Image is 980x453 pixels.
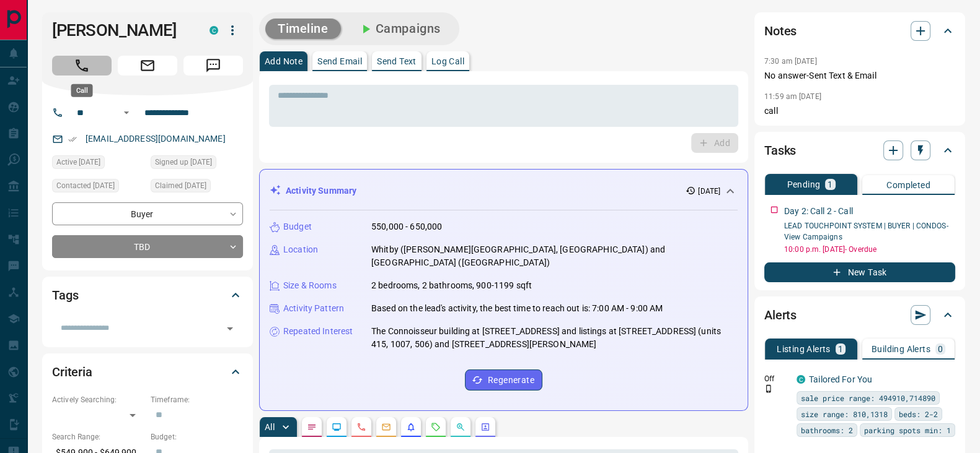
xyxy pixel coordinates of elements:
p: Actively Searching: [52,394,144,405]
svg: Calls [356,422,366,432]
svg: Email Verified [68,135,77,144]
p: 550,000 - 650,000 [371,220,442,233]
p: 11:59 am [DATE] [764,92,821,101]
p: Day 2: Call 2 - Call [784,205,853,218]
p: Add Note [265,57,302,66]
p: Send Text [377,57,417,66]
p: Based on the lead's activity, the best time to reach out is: 7:00 AM - 9:00 AM [371,302,663,315]
p: Send Email [317,57,362,66]
span: bathrooms: 2 [801,424,853,436]
div: Notes [764,16,955,46]
span: Signed up [DATE] [155,156,212,168]
h2: Criteria [52,362,92,382]
h1: [PERSON_NAME] [52,20,191,40]
svg: Requests [431,422,441,432]
div: Criteria [52,357,243,387]
div: Tue Aug 12 2025 [52,155,144,173]
p: 10:00 p.m. [DATE] - Overdue [784,244,955,255]
p: Building Alerts [872,345,930,353]
span: beds: 2-2 [899,408,938,420]
a: LEAD TOUCHPOINT SYSTEM | BUYER | CONDOS- View Campaigns [784,222,948,241]
button: Open [221,320,239,337]
svg: Listing Alerts [406,422,416,432]
span: Message [183,56,243,75]
span: Email [118,56,177,75]
h2: Tags [52,285,78,305]
p: Listing Alerts [777,345,831,353]
span: Contacted [DATE] [56,179,115,192]
p: Activity Pattern [283,302,344,315]
div: Buyer [52,202,243,225]
p: Size & Rooms [283,279,337,292]
a: Tailored For You [809,374,872,384]
div: Mon Jun 23 2025 [151,155,243,173]
div: Call [71,84,93,97]
svg: Opportunities [456,422,466,432]
button: New Task [764,262,955,282]
div: Tasks [764,136,955,165]
button: Timeline [265,19,341,39]
p: Completed [886,181,930,189]
p: 1 [828,180,832,189]
p: Pending [787,180,820,189]
p: 1 [838,345,843,353]
p: Timeframe: [151,394,243,405]
svg: Emails [381,422,391,432]
div: Wed Aug 13 2025 [52,179,144,196]
h2: Tasks [764,140,796,160]
p: The Connoisseur building at [STREET_ADDRESS] and listings at [STREET_ADDRESS] (units 415, 1007, 5... [371,325,738,351]
p: 7:30 am [DATE] [764,57,817,66]
p: All [265,423,275,431]
span: size range: 810,1318 [801,408,888,420]
div: condos.ca [210,26,218,35]
span: sale price range: 494910,714890 [801,392,935,404]
p: Whitby ([PERSON_NAME][GEOGRAPHIC_DATA], [GEOGRAPHIC_DATA]) and [GEOGRAPHIC_DATA] ([GEOGRAPHIC_DATA]) [371,243,738,269]
span: Call [52,56,112,75]
svg: Lead Browsing Activity [332,422,342,432]
p: Location [283,243,318,256]
button: Regenerate [465,369,542,390]
p: Log Call [431,57,464,66]
p: Budget: [151,431,243,442]
div: Tags [52,280,243,310]
p: Off [764,373,789,384]
p: 0 [938,345,943,353]
span: Active [DATE] [56,156,100,168]
div: Alerts [764,300,955,330]
svg: Notes [307,422,317,432]
span: Claimed [DATE] [155,179,206,192]
div: condos.ca [797,375,805,384]
p: Budget [283,220,312,233]
p: No answer-Sent Text & Email [764,69,955,82]
span: parking spots min: 1 [864,424,951,436]
p: Repeated Interest [283,325,353,338]
p: Search Range: [52,431,144,442]
a: [EMAIL_ADDRESS][DOMAIN_NAME] [86,134,226,144]
p: call [764,105,955,118]
p: 2 bedrooms, 2 bathrooms, 900-1199 sqft [371,279,532,292]
button: Campaigns [346,19,453,39]
h2: Alerts [764,305,797,325]
div: Mon Jun 23 2025 [151,179,243,196]
div: Activity Summary[DATE] [270,179,738,202]
button: Open [119,105,134,120]
svg: Push Notification Only [764,384,773,393]
svg: Agent Actions [480,422,490,432]
p: Activity Summary [286,184,356,197]
p: [DATE] [698,186,720,197]
h2: Notes [764,21,797,41]
div: TBD [52,235,243,258]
